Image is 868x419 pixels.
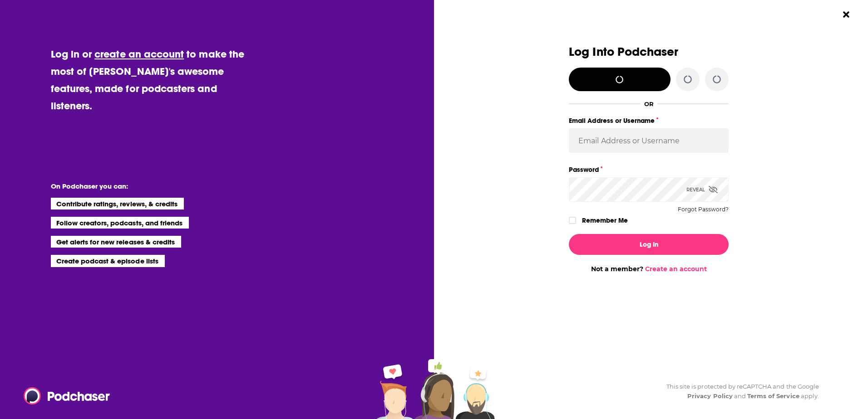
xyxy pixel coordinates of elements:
[582,214,628,226] label: Remember Me
[747,392,799,400] a: Terms of Service
[94,48,184,60] a: create an account
[659,382,819,401] div: This site is protected by reCAPTCHA and the Google and apply.
[51,236,181,248] li: Get alerts for new releases & credits
[51,217,189,229] li: Follow creators, podcasts, and friends
[687,392,733,400] a: Privacy Policy
[678,206,729,213] button: Forgot Password?
[51,182,232,190] li: On Podchaser you can:
[644,100,654,107] div: OR
[686,177,718,202] div: Reveal
[569,265,729,273] div: Not a member?
[51,198,184,209] li: Contribute ratings, reviews, & credits
[569,164,729,175] label: Password
[569,234,729,255] button: Log In
[24,387,104,404] a: Podchaser - Follow, Share and Rate Podcasts
[569,45,729,58] h3: Log Into Podchaser
[569,128,729,153] input: Email Address or Username
[838,6,855,23] button: Close Button
[645,265,707,273] a: Create an account
[51,255,165,267] li: Create podcast & episode lists
[569,115,729,127] label: Email Address or Username
[24,387,111,404] img: Podchaser - Follow, Share and Rate Podcasts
